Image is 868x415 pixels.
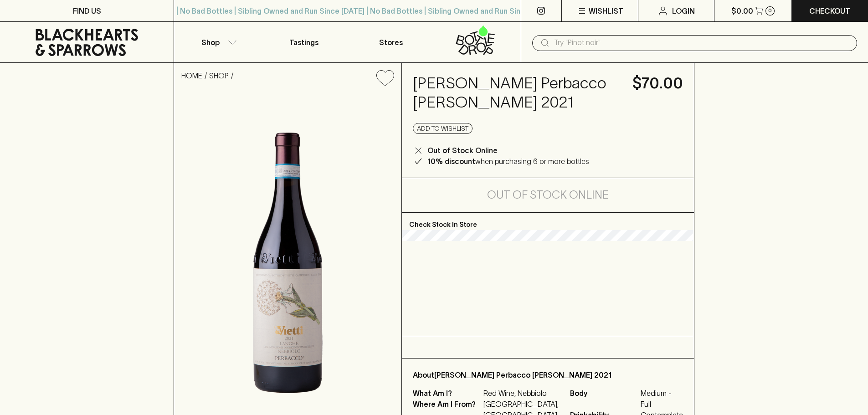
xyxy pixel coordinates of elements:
[768,8,772,13] p: 0
[413,388,481,399] p: What Am I?
[209,72,229,80] a: SHOP
[201,37,220,48] p: Shop
[427,145,498,156] p: Out of Stock Online
[181,72,202,80] a: HOME
[289,37,318,48] p: Tastings
[809,5,850,16] p: Checkout
[632,74,683,93] h4: $70.00
[379,37,403,48] p: Stores
[487,188,609,202] h5: Out of Stock Online
[261,22,347,62] a: Tastings
[402,213,694,230] p: Check Stock In Store
[373,67,398,90] button: Add to wishlist
[731,5,753,16] p: $0.00
[554,36,850,50] input: Try "Pinot noir"
[174,22,261,62] button: Shop
[589,5,623,16] p: Wishlist
[641,388,683,410] span: Medium - Full
[483,388,559,399] p: Red Wine, Nebbiolo
[672,5,695,16] p: Login
[413,74,621,112] h4: [PERSON_NAME] Perbacco [PERSON_NAME] 2021
[348,22,434,62] a: Stores
[413,369,683,380] p: About [PERSON_NAME] Perbacco [PERSON_NAME] 2021
[427,157,475,165] b: 10% discount
[427,156,589,167] p: when purchasing 6 or more bottles
[413,123,473,134] button: Add to wishlist
[570,388,638,410] span: Body
[73,5,101,16] p: FIND US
